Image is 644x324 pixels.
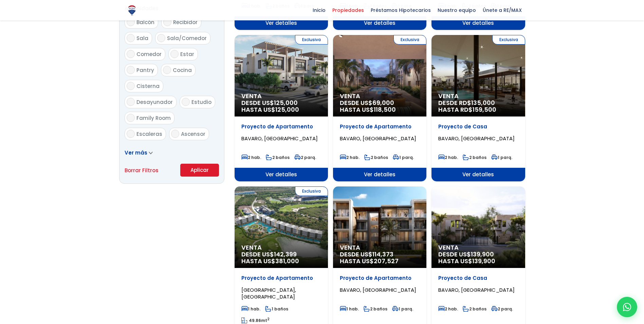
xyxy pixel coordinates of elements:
[438,106,518,113] span: HASTA RD$
[479,5,525,15] span: Únete a RE/MAX
[491,155,512,160] span: 1 parq.
[127,130,135,138] input: Escaleras
[241,275,321,282] p: Proyecto de Apartamento
[438,306,458,312] span: 2 hab.
[275,257,299,265] span: 381,000
[340,244,420,251] span: Venta
[235,35,328,181] a: Exclusiva Venta DESDE US$125,000 HASTA US$125,000 Proyecto de Apartamento BAVARO, [GEOGRAPHIC_DAT...
[241,286,296,300] span: [GEOGRAPHIC_DATA], [GEOGRAPHIC_DATA]
[127,66,135,74] input: Pantry
[265,306,288,312] span: 1 baños
[127,98,135,106] input: Desayunador
[136,83,160,90] span: Cisterna
[275,105,299,114] span: 125,000
[241,155,261,160] span: 2 hab.
[309,5,329,15] span: Inicio
[241,93,321,100] span: Venta
[438,93,518,100] span: Venta
[125,149,147,156] span: Ver más
[136,114,171,122] span: Family Room
[294,155,316,160] span: 2 parq.
[364,155,388,160] span: 2 baños
[180,164,219,177] button: Aplicar
[157,34,165,42] input: Sala/Comedor
[372,98,394,107] span: 69,000
[241,106,321,113] span: HASTA US$
[333,16,426,30] span: Ver detalles
[438,244,518,251] span: Venta
[127,114,135,122] input: Family Room
[340,275,420,282] p: Proyecto de Apartamento
[136,19,154,26] span: Balcón
[181,130,205,138] span: Ascensor
[173,67,192,74] span: Cocina
[340,251,420,265] span: DESDE US$
[295,186,328,196] span: Exclusiva
[235,16,328,30] span: Ver detalles
[127,18,135,26] input: Balcón
[463,155,486,160] span: 2 baños
[171,130,179,138] input: Ascensor
[333,168,426,181] span: Ver detalles
[471,98,495,107] span: 135,000
[136,130,162,138] span: Escaleras
[167,35,207,42] span: Sala/Comedor
[492,35,525,44] span: Exclusiva
[438,123,518,130] p: Proyecto de Casa
[266,155,290,160] span: 2 baños
[472,257,495,265] span: 139,900
[340,123,420,130] p: Proyecto de Apartamento
[241,258,321,265] span: HASTA US$
[438,155,458,160] span: 2 hab.
[136,98,173,106] span: Desayunador
[241,100,321,113] span: DESDE US$
[235,168,328,181] span: Ver detalles
[163,66,171,74] input: Cocina
[267,317,270,322] sup: 2
[274,250,297,258] span: 142,399
[170,50,179,58] input: Estar
[438,100,518,113] span: DESDE RD$
[182,98,190,106] input: Estudio
[438,251,518,265] span: DESDE US$
[374,105,396,114] span: 118,500
[340,106,420,113] span: HASTA US$
[180,51,194,58] span: Estar
[340,258,420,265] span: HASTA US$
[249,318,261,323] span: 49.86
[471,250,494,258] span: 139,900
[241,251,321,265] span: DESDE US$
[163,18,171,26] input: Recibidor
[438,275,518,282] p: Proyecto de Casa
[241,318,270,323] span: mt
[431,16,525,30] span: Ver detalles
[374,257,399,265] span: 207,527
[329,5,367,15] span: Propiedades
[438,258,518,265] span: HASTA US$
[241,306,260,312] span: 1 hab.
[340,100,420,113] span: DESDE US$
[127,34,135,42] input: Sala
[340,93,420,100] span: Venta
[191,98,211,106] span: Estudio
[241,244,321,251] span: Venta
[136,35,148,42] span: Sala
[241,135,318,142] span: BAVARO, [GEOGRAPHIC_DATA]
[125,166,159,175] a: Borrar Filtros
[340,306,359,312] span: 1 hab.
[491,306,513,312] span: 2 parq.
[438,135,515,142] span: BAVARO, [GEOGRAPHIC_DATA]
[136,67,154,74] span: Pantry
[367,5,434,15] span: Préstamos Hipotecarios
[434,5,479,15] span: Nuestro equipo
[340,286,416,293] span: BAVARO, [GEOGRAPHIC_DATA]
[173,19,198,26] span: Recibidor
[393,155,414,160] span: 1 parq.
[127,50,135,58] input: Comedor
[125,149,153,156] a: Ver más
[333,35,426,181] a: Exclusiva Venta DESDE US$69,000 HASTA US$118,500 Proyecto de Apartamento BAVARO, [GEOGRAPHIC_DATA...
[340,135,416,142] span: BAVARO, [GEOGRAPHIC_DATA]
[392,306,413,312] span: 1 parq.
[463,306,486,312] span: 2 baños
[393,35,426,44] span: Exclusiva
